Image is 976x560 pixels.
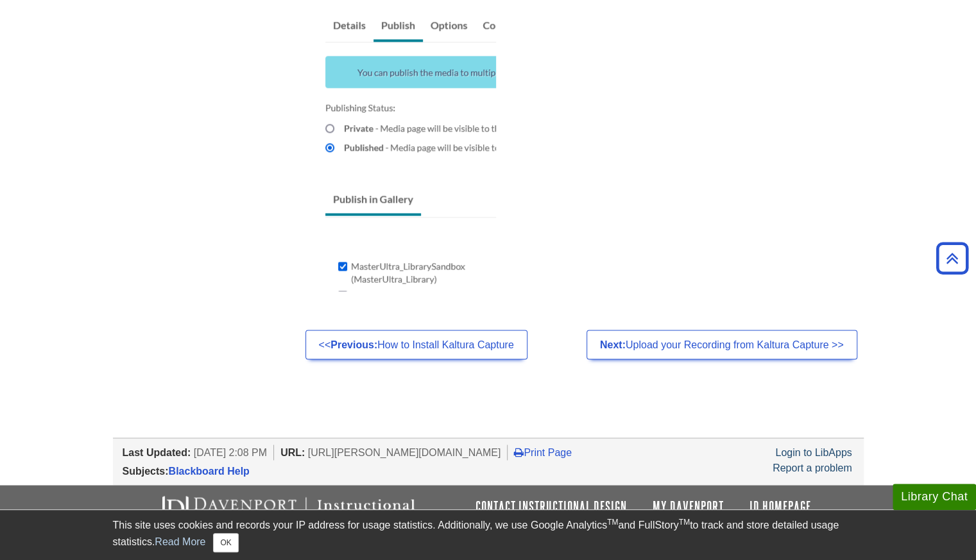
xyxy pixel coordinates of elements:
i: Print Page [514,446,524,457]
span: [URL][PERSON_NAME][DOMAIN_NAME] [308,446,501,457]
span: Last Updated: [123,446,191,457]
button: Close [213,533,238,552]
span: [DATE] 2:08 PM [194,446,267,457]
span: URL: [280,446,305,457]
a: Next:Upload your Recording from Kaltura Capture >> [586,330,857,359]
strong: Previous: [330,339,377,350]
a: <<Previous:How to Install Kaltura Capture [305,330,527,359]
span: Subjects: [123,465,169,476]
a: My Davenport [653,498,724,514]
button: Library Chat [893,484,976,510]
a: ID Homepage [749,498,811,514]
sup: TM [607,518,618,527]
img: publish details [305,3,496,291]
strong: Next: [600,339,626,350]
a: Login to LibApps [775,446,852,457]
a: Report a problem [773,462,852,473]
sup: TM [679,518,690,527]
a: Print Page [514,446,572,457]
a: Back to Top [932,250,973,267]
a: Blackboard Help [169,465,250,476]
a: Contact Instructional Design [475,498,627,514]
a: Read More [155,536,205,547]
img: Davenport University Instructional Design [152,495,460,527]
div: This site uses cookies and records your IP address for usage statistics. Additionally, we use Goo... [113,518,864,552]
